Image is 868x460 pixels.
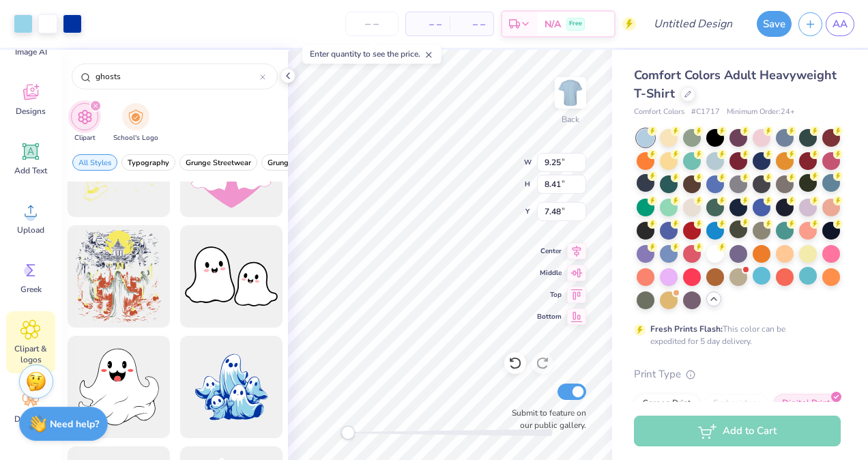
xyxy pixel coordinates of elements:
[113,103,158,143] div: filter for School's Logo
[537,289,562,300] span: Top
[14,414,47,425] span: Decorate
[557,79,584,106] img: Back
[8,343,53,365] span: Clipart & logos
[78,158,111,168] span: All Styles
[704,394,769,414] div: Embroidery
[691,106,720,118] span: # C1717
[537,268,562,278] span: Middle
[71,103,98,143] button: filter button
[643,10,743,38] input: Untitled Design
[727,106,795,118] span: Minimum Order: 24 +
[833,16,848,32] span: AA
[20,284,42,295] span: Greek
[458,17,485,31] span: – –
[537,246,562,257] span: Center
[94,70,260,83] input: Try "Stars"
[757,11,792,37] button: Save
[113,103,158,143] button: filter button
[77,109,93,125] img: Clipart Image
[504,407,586,431] label: Submit to feature on our public gallery.
[414,17,442,31] span: – –
[634,106,684,118] span: Comfort Colors
[186,158,251,168] span: Grunge Streetwear
[341,426,355,440] div: Accessibility label
[14,165,47,176] span: Add Text
[826,12,854,36] a: AA
[72,154,117,171] button: filter button
[50,418,99,431] strong: Need help?
[15,46,47,57] span: Image AI
[562,113,579,126] div: Back
[545,17,561,31] span: N/A
[179,154,257,171] button: filter button
[267,158,293,168] span: Grunge
[113,133,158,143] span: School's Logo
[121,154,175,171] button: filter button
[261,154,299,171] button: filter button
[128,109,143,125] img: School's Logo Image
[345,12,399,36] input: – –
[302,44,441,63] div: Enter quantity to see the price.
[569,19,582,29] span: Free
[634,394,700,414] div: Screen Print
[537,311,562,322] span: Bottom
[16,106,46,117] span: Designs
[17,225,44,235] span: Upload
[634,366,841,382] div: Print Type
[650,324,723,334] strong: Fresh Prints Flash:
[74,133,96,143] span: Clipart
[634,67,837,102] span: Comfort Colors Adult Heavyweight T-Shirt
[128,158,169,168] span: Typography
[650,323,818,347] div: This color can be expedited for 5 day delivery.
[71,103,98,143] div: filter for Clipart
[773,394,839,414] div: Digital Print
